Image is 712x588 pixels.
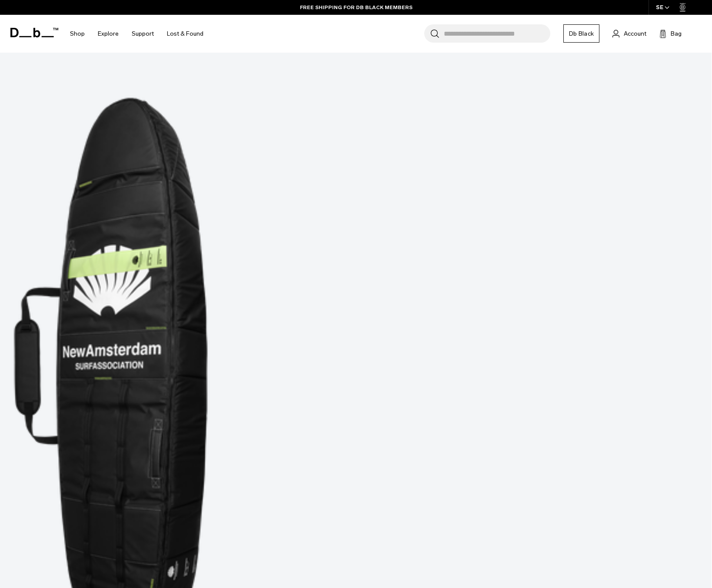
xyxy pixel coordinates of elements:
span: Bag [671,29,682,38]
a: Support [132,18,154,49]
nav: Main Navigation [63,15,210,53]
a: Account [612,28,646,39]
a: Shop [70,18,85,49]
a: Lost & Found [167,18,203,49]
a: Explore [98,18,119,49]
button: Bag [659,28,682,39]
span: Account [624,29,646,38]
a: FREE SHIPPING FOR DB BLACK MEMBERS [300,3,413,11]
a: Db Black [563,24,599,43]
